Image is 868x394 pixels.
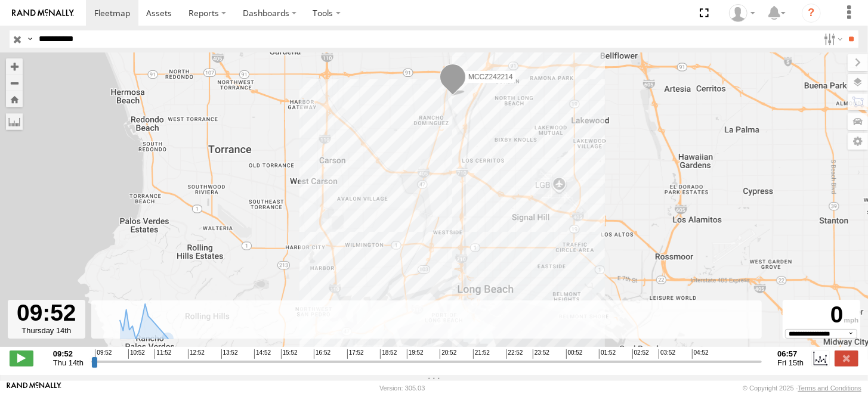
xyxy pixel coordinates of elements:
[221,349,238,359] span: 13:52
[848,133,868,150] label: Map Settings
[632,349,649,359] span: 02:52
[777,349,804,358] strong: 06:57
[599,349,616,359] span: 01:52
[6,91,23,107] button: Zoom Home
[798,384,861,392] a: Terms and Conditions
[347,349,364,359] span: 17:52
[533,349,549,359] span: 23:52
[53,349,84,358] strong: 09:52
[506,349,523,359] span: 22:52
[819,30,845,48] label: Search Filter Options
[802,4,821,23] i: ?
[7,382,61,394] a: Visit our Website
[407,349,424,359] span: 19:52
[12,9,74,17] img: rand-logo.svg
[692,349,709,359] span: 04:52
[566,349,583,359] span: 00:52
[784,302,858,328] div: 0
[281,349,298,359] span: 15:52
[379,384,425,392] div: Version: 305.03
[725,4,759,22] div: Zulema McIntosch
[777,358,804,367] span: Fri 15th Aug 2025
[188,349,205,359] span: 12:52
[10,350,33,366] label: Play/Stop
[6,58,23,75] button: Zoom in
[25,30,35,48] label: Search Query
[440,349,456,359] span: 20:52
[254,349,271,359] span: 14:52
[6,113,23,130] label: Measure
[659,349,675,359] span: 03:52
[95,349,112,359] span: 09:52
[835,350,858,366] label: Close
[380,349,397,359] span: 18:52
[468,73,512,81] span: MCCZ242214
[128,349,145,359] span: 10:52
[155,349,171,359] span: 11:52
[743,384,861,392] div: © Copyright 2025 -
[53,358,84,367] span: Thu 14th Aug 2025
[6,75,23,91] button: Zoom out
[314,349,330,359] span: 16:52
[473,349,490,359] span: 21:52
